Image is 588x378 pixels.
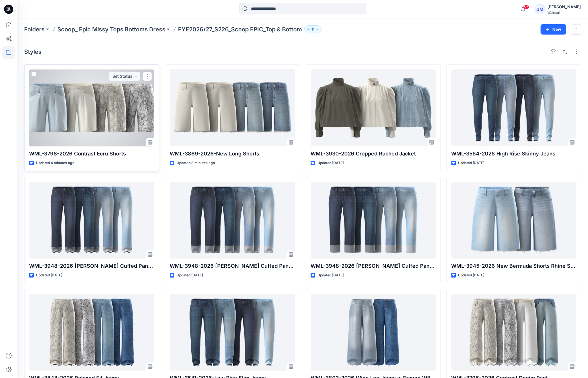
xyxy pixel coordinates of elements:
[170,262,295,270] p: WML-3948-2026 [PERSON_NAME] Cuffed Pants-27 Inseam
[29,69,154,146] a: WML-3798-2026 Contrast Ecru Shorts
[458,160,484,166] p: Updated [DATE]
[523,5,529,10] span: 57
[547,10,581,15] div: Walmart
[170,182,295,259] a: WML-3948-2026 Benton Cuffed Pants-27 Inseam
[311,69,436,146] a: WML-3930-2026 Cropped Ruched Jacket
[458,272,484,278] p: Updated [DATE]
[177,272,203,278] p: Updated [DATE]
[451,150,576,158] p: WML-3564-2026 High Rise Skinny Jeans
[535,4,545,14] div: GM
[29,294,154,371] a: WML-3848-2026 Relaxed Fit Jeans
[170,150,295,158] p: WML-3869-2026-New Long Shorts
[540,24,566,35] button: New
[547,3,581,10] div: [PERSON_NAME]
[29,150,154,158] p: WML-3798-2026 Contrast Ecru Shorts
[36,272,62,278] p: Updated [DATE]
[29,262,154,270] p: WML-3948-2026 [PERSON_NAME] Cuffed Pants-29 Inseam
[170,69,295,146] a: WML-3869-2026-New Long Shorts
[311,262,436,270] p: WML-3948-2026 [PERSON_NAME] Cuffed Pants-25 Inseam
[451,294,576,371] a: WML-3796-2026 Contrast Denim Pant
[24,25,45,33] a: Folders
[29,182,154,259] a: WML-3948-2026 Benton Cuffed Pants-29 Inseam
[57,25,165,33] a: Scoop_ Epic Missy Tops Bottoms Dress
[304,25,322,33] button: 11
[317,272,344,278] p: Updated [DATE]
[170,294,295,371] a: WML-3541-2026-Low Rise Slim Jeans
[177,160,215,166] p: Updated 8 minutes ago
[36,160,74,166] p: Updated 4 minutes ago
[178,25,302,33] p: FYE2026/27_S226_Scoop EPIC_Top & Bottom
[311,294,436,371] a: WML-3803-2026 Wide Leg Jeans w Frayed WB
[451,182,576,259] a: WML-3945-2026 New Bermuda Shorts Rhine Stones
[311,150,436,158] p: WML-3930-2026 Cropped Ruched Jacket
[451,262,576,270] p: WML-3945-2026 New Bermuda Shorts Rhine Stones
[317,160,344,166] p: Updated [DATE]
[24,48,41,55] h4: Styles
[451,69,576,146] a: WML-3564-2026 High Rise Skinny Jeans
[311,26,314,33] p: 11
[311,182,436,259] a: WML-3948-2026 Benton Cuffed Pants-25 Inseam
